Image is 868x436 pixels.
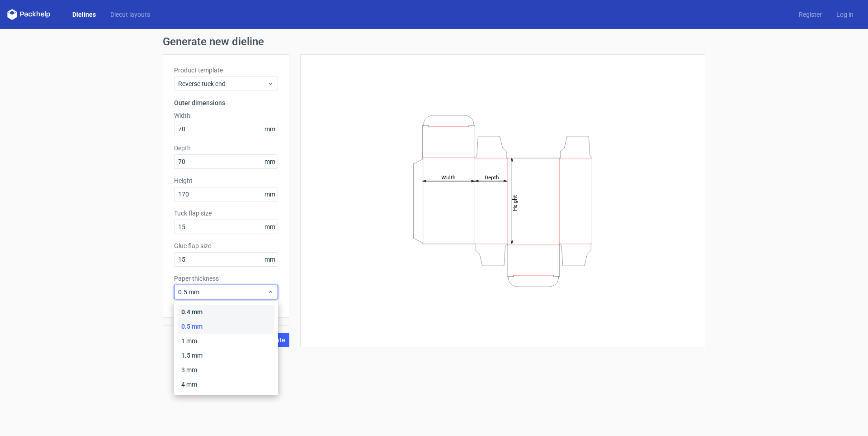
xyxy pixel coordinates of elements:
[485,174,499,180] tspan: Depth
[174,176,278,185] label: Height
[103,10,157,19] a: Diecut layouts
[174,111,278,120] label: Width
[441,174,456,180] tspan: Width
[262,220,278,234] span: mm
[174,209,278,218] label: Tuck flap size
[262,187,278,201] span: mm
[178,377,274,392] div: 4 mm
[262,122,278,136] span: mm
[512,195,518,211] tspan: Height
[65,10,103,19] a: Dielines
[178,363,274,377] div: 3 mm
[174,144,278,153] label: Depth
[178,348,274,363] div: 1.5 mm
[174,241,278,250] label: Glue flap size
[174,274,278,283] label: Paper thickness
[178,305,274,319] div: 0.4 mm
[178,79,267,88] span: Reverse tuck end
[792,10,829,19] a: Register
[174,66,278,75] label: Product template
[178,334,274,348] div: 1 mm
[174,98,278,107] h3: Outer dimensions
[178,319,274,334] div: 0.5 mm
[829,10,861,19] a: Log in
[262,253,278,266] span: mm
[262,155,278,168] span: mm
[178,287,267,297] span: 0.5 mm
[163,36,705,47] h1: Generate new dieline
